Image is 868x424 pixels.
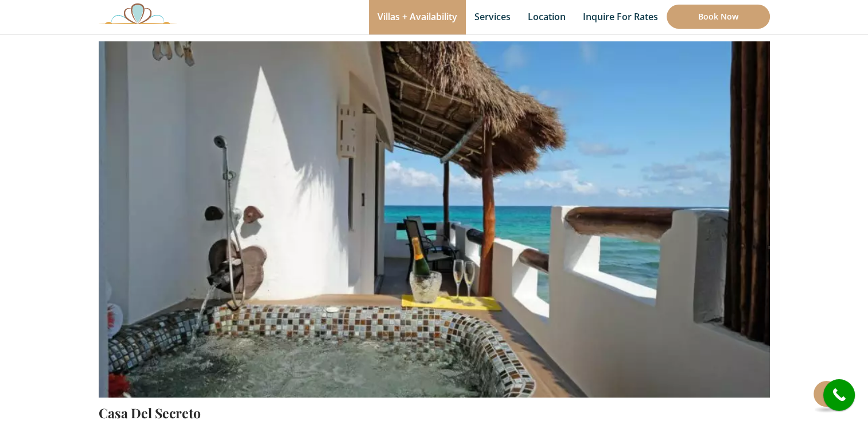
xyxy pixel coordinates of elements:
[99,3,177,24] img: Awesome Logo
[826,382,852,408] i: call
[667,5,770,29] a: Book Now
[823,379,855,411] a: call
[99,404,201,422] a: Casa Del Secreto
